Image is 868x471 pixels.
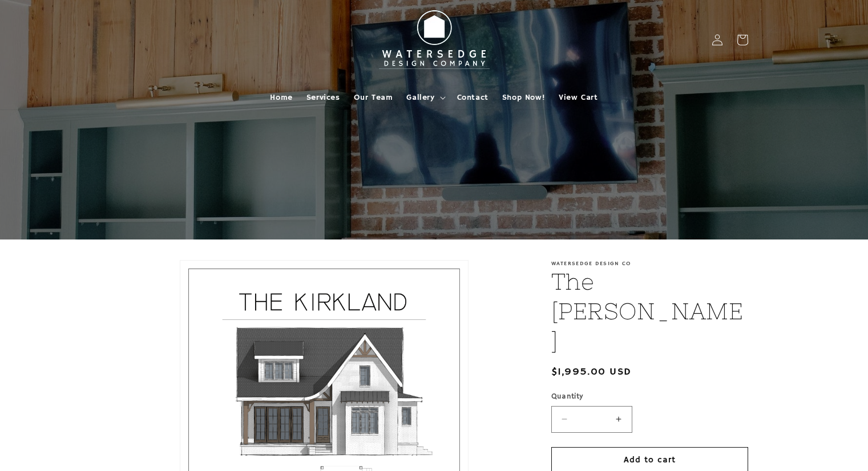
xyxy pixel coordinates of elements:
span: Our Team [354,92,393,103]
label: Quantity [551,391,748,403]
span: View Cart [559,92,597,103]
a: View Cart [552,86,604,109]
a: Services [300,86,347,109]
span: Shop Now! [502,92,545,103]
span: Services [306,92,340,103]
p: Watersedge Design Co [551,260,748,267]
a: Home [263,86,299,109]
span: Contact [457,92,488,103]
span: Gallery [406,92,434,103]
a: Our Team [347,86,400,109]
a: Contact [450,86,495,109]
summary: Gallery [399,86,450,109]
span: $1,995.00 USD [551,364,632,380]
span: Home [270,92,292,103]
h1: The [PERSON_NAME] [551,267,748,356]
a: Shop Now! [495,86,552,109]
img: Watersedge Design Co [372,5,497,75]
